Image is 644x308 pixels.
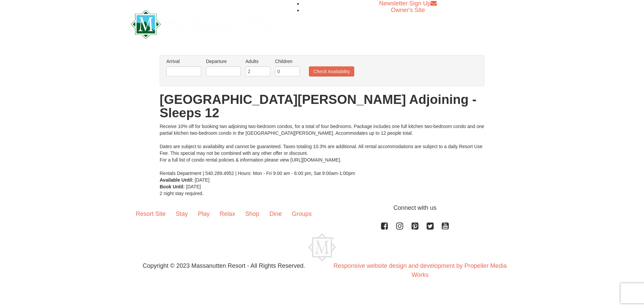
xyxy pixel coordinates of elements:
[206,58,241,65] label: Departure
[215,203,240,224] a: Relax
[171,203,193,224] a: Stay
[275,58,300,65] label: Children
[160,191,204,196] span: 2 night stay required.
[246,58,270,65] label: Adults
[287,203,317,224] a: Groups
[333,262,506,278] a: Responsive website design and development by Propeller Media Works
[166,58,201,65] label: Arrival
[308,233,336,261] img: Massanutten Resort Logo
[160,177,194,183] strong: Available Until:
[309,66,354,76] button: Check Availability
[160,123,484,177] div: Receive 10% off for booking two adjoining two-bedroom condos, for a total of four bedrooms. Packa...
[264,203,287,224] a: Dine
[131,10,284,39] img: Massanutten Resort Logo
[126,261,322,270] p: Copyright © 2023 Massanutten Resort - All Rights Reserved.
[160,184,185,189] strong: Book Until:
[131,203,513,212] p: Connect with us
[186,184,201,189] span: [DATE]
[131,203,171,224] a: Resort Site
[391,7,425,13] a: Owner's Site
[160,93,484,120] h1: [GEOGRAPHIC_DATA][PERSON_NAME] Adjoining - Sleeps 12
[131,15,284,31] a: Massanutten Resort
[195,177,210,183] span: [DATE]
[240,203,264,224] a: Shop
[193,203,215,224] a: Play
